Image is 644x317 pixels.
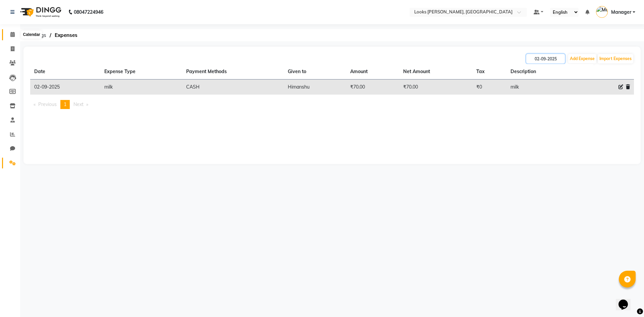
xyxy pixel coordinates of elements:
th: Amount [346,64,399,80]
th: Tax [472,64,506,80]
th: Expense Type [100,64,182,80]
span: Expenses [51,29,81,41]
button: Import Expenses [598,54,633,63]
td: Himanshu [284,80,346,95]
td: ₹70.00 [399,80,472,95]
th: Date [30,64,100,80]
span: 1 [64,101,66,107]
td: milk [506,80,577,95]
input: PLACEHOLDER.DATE [526,54,565,63]
td: 02-09-2025 [30,80,100,95]
th: Given to [284,64,346,80]
span: Previous [38,101,57,107]
td: ₹0 [472,80,506,95]
td: ₹70.00 [346,80,399,95]
td: milk [100,80,182,95]
th: Net Amount [399,64,472,80]
div: Calendar [21,31,42,39]
b: 08047224946 [74,3,103,21]
th: Description [506,64,577,80]
img: Manager [596,6,608,18]
th: Payment Methods [182,64,284,80]
td: CASH [182,80,284,95]
img: logo [17,3,63,21]
span: Next [73,101,84,107]
iframe: chat widget [616,290,637,310]
span: Manager [611,9,631,16]
nav: Pagination [30,100,634,109]
button: Add Expense [568,54,596,63]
